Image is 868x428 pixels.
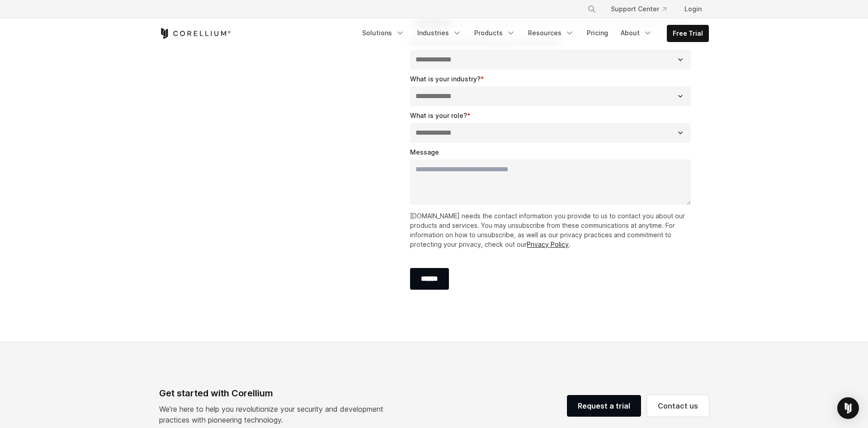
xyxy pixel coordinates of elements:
a: Corellium Home [159,28,231,39]
a: Products [469,25,521,41]
a: About [615,25,658,41]
p: We’re here to help you revolutionize your security and development practices with pioneering tech... [159,404,391,425]
a: Industries [412,25,467,41]
div: Navigation Menu [357,25,709,42]
button: Search [584,1,600,17]
a: Resources [523,25,580,41]
span: What is your industry? [410,75,481,83]
div: Open Intercom Messenger [837,397,859,419]
span: Message [410,148,439,156]
span: What is your role? [410,112,467,119]
a: Contact us [647,395,709,417]
a: Solutions [357,25,410,41]
a: Pricing [581,25,613,41]
a: Request a trial [567,395,641,417]
a: Privacy Policy [527,240,569,248]
div: Navigation Menu [576,1,709,17]
a: Support Center [604,1,674,17]
p: [DOMAIN_NAME] needs the contact information you provide to us to contact you about our products a... [410,211,694,249]
div: Get started with Corellium [159,386,391,400]
a: Login [677,1,709,17]
a: Free Trial [667,25,708,42]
